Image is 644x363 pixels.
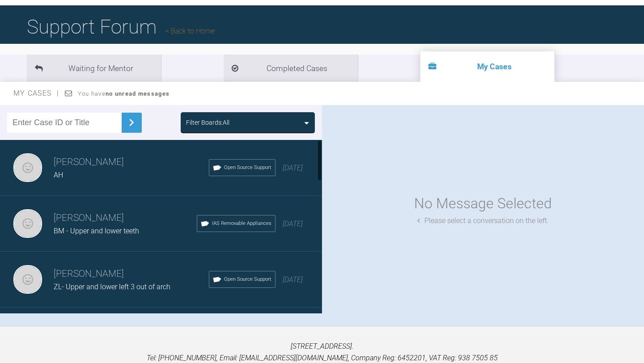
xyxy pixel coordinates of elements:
img: neil noronha [13,209,42,238]
h3: [PERSON_NAME] [54,211,197,226]
span: ZL- Upper and lower left 3 out of arch [54,283,170,291]
span: IAS Removable Appliances [212,219,271,228]
li: Completed Cases [224,55,358,82]
h3: [PERSON_NAME] [54,266,209,282]
h3: [PERSON_NAME] [54,155,209,170]
li: My Cases [420,51,555,82]
div: No Message Selected [414,192,552,215]
a: Back to Home [165,27,215,35]
img: chevronRight.28bd32b0.svg [124,115,139,130]
div: Filter Boards: All [186,118,229,127]
img: neil noronha [13,265,42,294]
h1: Support Forum [27,11,215,42]
input: Enter Case ID or Title [7,113,122,133]
span: Open Source Support [224,275,271,283]
li: Waiting for Mentor [27,55,161,82]
span: [DATE] [283,275,303,284]
span: Open Source Support [224,164,271,172]
span: AH [54,171,63,179]
img: neil noronha [13,153,42,182]
div: Please select a conversation on the left. [417,215,549,227]
span: [DATE] [283,164,303,172]
span: [DATE] [283,219,303,228]
span: My Cases [13,89,59,97]
span: BM - Upper and lower teeth [54,227,139,235]
strong: no unread messages [106,90,169,97]
span: You have [78,90,169,97]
